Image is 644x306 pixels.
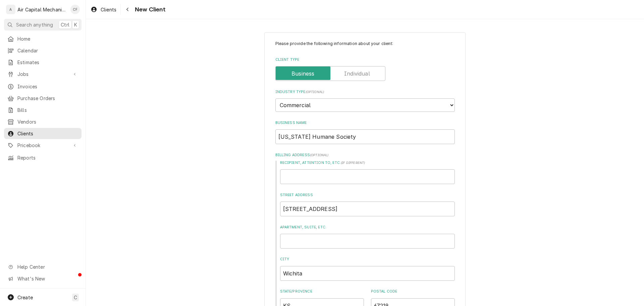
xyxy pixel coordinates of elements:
label: Recipient, Attention To, etc. [280,160,455,166]
a: Estimates [4,57,82,68]
label: Client Type [275,57,455,62]
a: Go to Help Center [4,261,82,272]
span: Estimates [17,59,78,66]
a: Bills [4,104,82,116]
span: Bills [17,106,78,114]
a: Purchase Orders [4,93,82,104]
span: Ctrl [61,21,69,28]
span: Search anything [16,21,53,28]
span: Clients [101,6,116,13]
a: Go to Jobs [4,69,82,80]
a: Vendors [4,116,82,127]
p: Please provide the following information about your client: [275,41,455,47]
span: K [74,21,77,28]
div: Charles Faure's Avatar [70,5,80,14]
span: C [74,294,77,301]
button: Navigate back [122,4,133,15]
label: City [280,257,455,262]
label: Postal Code [371,289,455,294]
span: New Client [133,5,165,14]
div: Client Type [275,57,455,81]
a: Invoices [4,81,82,92]
span: Pricebook [17,142,68,149]
span: ( optional ) [310,153,329,157]
span: Jobs [17,71,68,78]
label: Apartment, Suite, etc. [280,225,455,230]
span: Reports [17,154,78,161]
div: City [280,257,455,280]
a: Go to What's New [4,273,82,284]
a: Go to Pricebook [4,140,82,151]
span: ( if different ) [341,161,365,165]
span: What's New [17,275,77,282]
a: Reports [4,152,82,163]
div: A [6,5,15,14]
div: Street Address [280,192,455,216]
label: Billing Address [275,152,455,158]
label: State/Province [280,289,364,294]
span: Purchase Orders [17,95,78,102]
span: Create [17,295,33,300]
span: Home [17,35,78,42]
span: Invoices [17,83,78,90]
button: Search anythingCtrlK [4,19,82,31]
a: Clients [4,128,82,139]
span: Help Center [17,263,77,270]
span: Calendar [17,47,78,54]
div: Recipient, Attention To, etc. [280,160,455,184]
label: Business Name [275,120,455,126]
span: Clients [17,130,78,137]
label: Street Address [280,192,455,198]
a: Calendar [4,45,82,56]
a: Clients [88,4,119,15]
div: Air Capital Mechanical [17,6,67,13]
div: CF [70,5,80,14]
div: Apartment, Suite, etc. [280,225,455,249]
div: Industry Type [275,89,455,112]
a: Home [4,33,82,44]
div: Business Name [275,120,455,144]
div: Air Capital Mechanical's Avatar [6,5,15,14]
span: Vendors [17,118,78,125]
label: Industry Type [275,89,455,95]
span: ( optional ) [306,90,324,94]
